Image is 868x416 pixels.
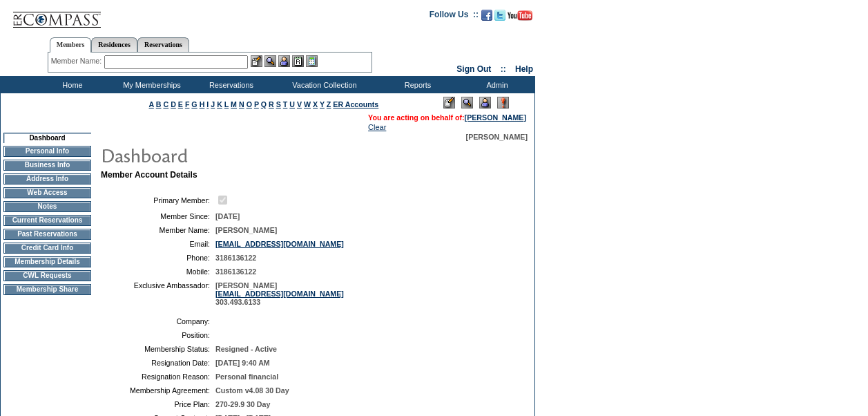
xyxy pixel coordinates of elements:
[497,97,509,108] img: Log Concern/Member Elevation
[304,100,311,108] a: W
[515,64,533,74] a: Help
[494,10,505,21] img: Follow us on Twitter
[3,160,91,171] td: Business Info
[106,240,210,248] td: Email:
[3,187,91,198] td: Web Access
[278,55,290,67] img: Impersonate
[106,345,210,353] td: Membership Status:
[292,55,304,67] img: Reservations
[217,100,222,108] a: K
[3,133,91,143] td: Dashboard
[283,100,288,108] a: T
[163,100,168,108] a: C
[368,113,526,122] span: You are acting on behalf of:
[100,141,376,169] img: pgTtlDashboard.gif
[215,226,277,234] span: [PERSON_NAME]
[185,100,190,108] a: F
[276,100,281,108] a: S
[156,100,162,108] a: B
[106,254,210,262] td: Phone:
[269,100,274,108] a: R
[481,10,492,21] img: Become our fan on Facebook
[106,281,210,306] td: Exclusive Ambassador:
[101,170,197,180] b: Member Account Details
[106,193,210,207] td: Primary Member:
[215,281,344,306] span: [PERSON_NAME] 303.493.6133
[289,100,295,108] a: U
[320,100,325,108] a: Y
[3,201,91,212] td: Notes
[327,100,331,108] a: Z
[215,345,277,353] span: Resigned - Active
[215,400,270,408] span: 270-29.9 30 Day
[106,212,210,220] td: Member Since:
[461,97,473,108] img: View Mode
[254,100,259,108] a: P
[106,359,210,367] td: Resignation Date:
[149,100,154,108] a: A
[508,14,532,22] a: Subscribe to our YouTube Channel
[251,55,262,67] img: b_edit.gif
[3,270,91,281] td: CWL Requests
[3,284,91,295] td: Membership Share
[313,100,318,108] a: X
[3,215,91,226] td: Current Reservations
[239,100,244,108] a: N
[3,173,91,185] td: Address Info
[261,100,267,108] a: Q
[215,267,256,276] span: 3186136122
[479,97,491,108] img: Impersonate
[106,267,210,276] td: Mobile:
[247,100,252,108] a: O
[333,100,378,108] a: ER Accounts
[51,55,104,67] div: Member Name:
[456,76,535,93] td: Admin
[297,100,302,108] a: V
[215,240,344,248] a: [EMAIL_ADDRESS][DOMAIN_NAME]
[494,14,505,22] a: Follow us on Twitter
[211,100,215,108] a: J
[465,113,526,122] a: [PERSON_NAME]
[215,212,240,220] span: [DATE]
[171,100,176,108] a: D
[190,76,269,93] td: Reservations
[3,229,91,240] td: Past Reservations
[501,64,506,74] span: ::
[50,37,92,53] a: Members
[231,100,237,108] a: M
[508,10,532,21] img: Subscribe to our YouTube Channel
[106,386,210,395] td: Membership Agreement:
[215,372,278,381] span: Personal financial
[106,226,210,234] td: Member Name:
[106,331,210,339] td: Position:
[215,290,344,298] a: [EMAIL_ADDRESS][DOMAIN_NAME]
[376,76,456,93] td: Reports
[456,64,491,74] a: Sign Out
[215,386,289,395] span: Custom v4.08 30 Day
[3,256,91,267] td: Membership Details
[443,97,455,108] img: Edit Mode
[200,100,205,108] a: H
[106,372,210,381] td: Resignation Reason:
[430,8,479,25] td: Follow Us ::
[178,100,183,108] a: E
[137,37,189,52] a: Reservations
[466,133,528,141] span: [PERSON_NAME]
[481,14,492,22] a: Become our fan on Facebook
[224,100,229,108] a: L
[191,100,197,108] a: G
[269,76,376,93] td: Vacation Collection
[91,37,137,52] a: Residences
[215,254,256,262] span: 3186136122
[206,100,209,108] a: I
[110,76,190,93] td: My Memberships
[31,76,110,93] td: Home
[3,146,91,157] td: Personal Info
[264,55,276,67] img: View
[106,400,210,408] td: Price Plan:
[368,123,386,131] a: Clear
[3,243,91,254] td: Credit Card Info
[215,359,270,367] span: [DATE] 9:40 AM
[306,55,318,67] img: b_calculator.gif
[106,317,210,325] td: Company:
